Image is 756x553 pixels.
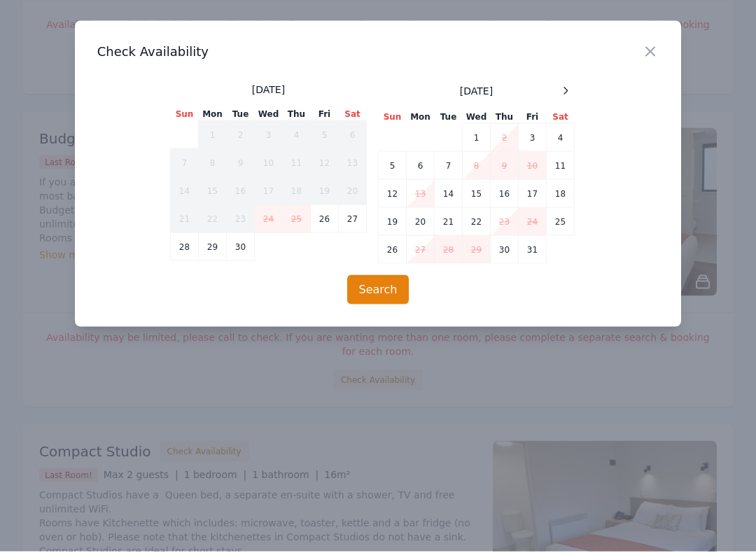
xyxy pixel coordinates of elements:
th: Wed [463,112,491,125]
th: Thu [283,109,311,122]
td: 13 [339,150,367,178]
td: 29 [199,234,227,262]
td: 12 [379,181,407,209]
td: 22 [463,209,491,237]
td: 31 [519,237,547,265]
td: 3 [255,122,283,150]
td: 30 [227,234,255,262]
th: Sat [339,109,367,122]
td: 27 [339,206,367,234]
td: 25 [283,206,311,234]
td: 9 [491,153,519,181]
td: 5 [311,122,339,150]
td: 25 [547,209,575,237]
td: 28 [171,234,199,262]
td: 17 [519,181,547,209]
td: 18 [283,178,311,206]
td: 20 [407,209,435,237]
td: 16 [491,181,519,209]
td: 24 [519,209,547,237]
td: 23 [491,209,519,237]
td: 10 [519,153,547,181]
td: 29 [463,237,491,265]
td: 1 [463,125,491,153]
td: 27 [407,237,435,265]
th: Tue [227,109,255,122]
td: 16 [227,178,255,206]
th: Fri [519,112,547,125]
td: 18 [547,181,575,209]
td: 19 [379,209,407,237]
span: [DATE] [460,85,493,99]
span: [DATE] [252,84,285,98]
td: 7 [435,153,463,181]
td: 2 [491,125,519,153]
th: Sun [171,109,199,122]
th: Mon [199,109,227,122]
td: 9 [227,150,255,178]
th: Sat [547,112,575,125]
td: 14 [435,181,463,209]
td: 6 [339,122,367,150]
td: 8 [199,150,227,178]
td: 2 [227,122,255,150]
td: 26 [379,237,407,265]
td: 3 [519,125,547,153]
td: 17 [255,178,283,206]
td: 8 [463,153,491,181]
td: 12 [311,150,339,178]
th: Fri [311,109,339,122]
td: 4 [283,122,311,150]
th: Thu [491,112,519,125]
td: 21 [171,206,199,234]
td: 26 [311,206,339,234]
td: 24 [255,206,283,234]
td: 6 [407,153,435,181]
td: 20 [339,178,367,206]
td: 19 [311,178,339,206]
th: Tue [435,112,463,125]
td: 22 [199,206,227,234]
td: 1 [199,122,227,150]
th: Mon [407,112,435,125]
td: 10 [255,150,283,178]
td: 23 [227,206,255,234]
td: 21 [435,209,463,237]
td: 7 [171,150,199,178]
td: 28 [435,237,463,265]
h3: Check Availability [97,45,659,62]
td: 15 [199,178,227,206]
td: 11 [547,153,575,181]
td: 13 [407,181,435,209]
td: 15 [463,181,491,209]
td: 4 [547,125,575,153]
td: 5 [379,153,407,181]
th: Wed [255,109,283,122]
td: 11 [283,150,311,178]
th: Sun [379,112,407,125]
button: Search [347,276,409,306]
td: 30 [491,237,519,265]
td: 14 [171,178,199,206]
